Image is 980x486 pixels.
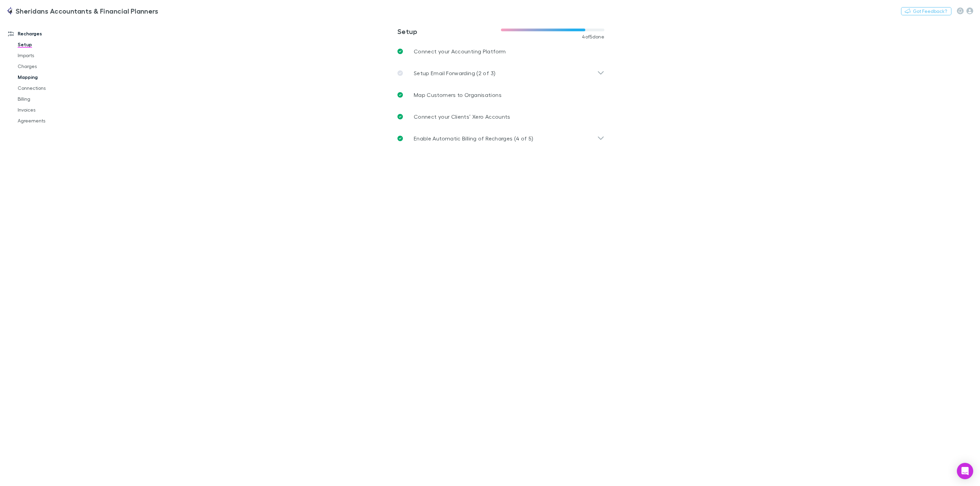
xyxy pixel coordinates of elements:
[392,128,610,149] div: Enable Automatic Billing of Recharges (4 of 5)
[11,61,99,72] a: Charges
[11,104,99,115] a: Invoices
[16,7,158,15] h3: Sheridans Accountants & Financial Planners
[11,50,99,61] a: Imports
[1,28,99,39] a: Recharges
[11,83,99,94] a: Connections
[414,113,510,121] p: Connect your Clients’ Xero Accounts
[11,115,99,126] a: Agreements
[392,84,610,106] a: Map Customers to Organisations
[414,69,495,77] p: Setup Email Forwarding (2 of 3)
[901,7,951,15] button: Got Feedback?
[11,94,99,104] a: Billing
[7,7,13,15] img: Sheridans Accountants & Financial Planners's Logo
[414,47,506,55] p: Connect your Accounting Platform
[397,27,501,35] h3: Setup
[582,34,604,39] span: 4 of 5 done
[11,72,99,83] a: Mapping
[414,91,502,99] p: Map Customers to Organisations
[392,106,610,128] a: Connect your Clients’ Xero Accounts
[392,40,610,62] a: Connect your Accounting Platform
[392,62,610,84] div: Setup Email Forwarding (2 of 3)
[414,134,534,143] p: Enable Automatic Billing of Recharges (4 of 5)
[957,463,973,479] div: Open Intercom Messenger
[11,39,99,50] a: Setup
[3,3,162,19] a: Sheridans Accountants & Financial Planners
